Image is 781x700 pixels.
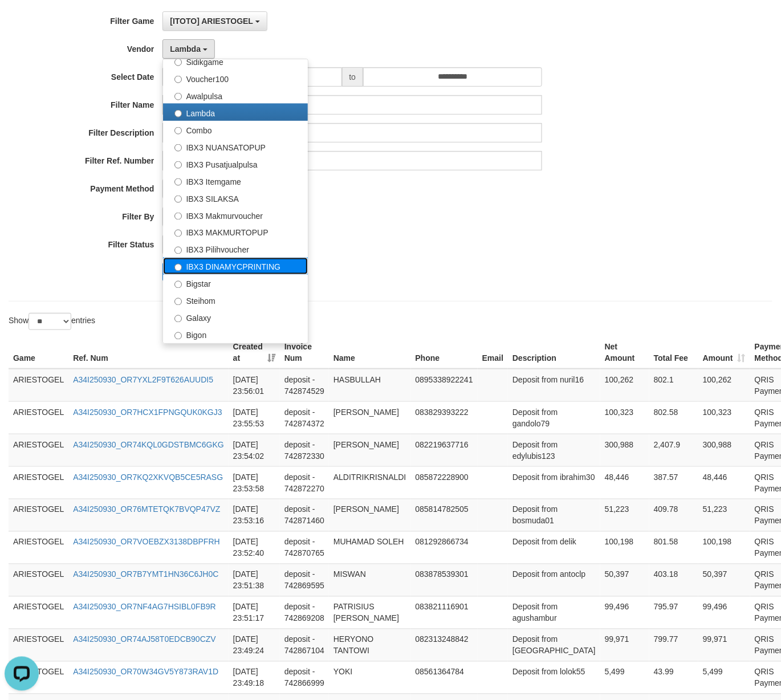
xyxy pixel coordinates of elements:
[329,466,411,499] td: ALDITRIKRISNALDI
[698,336,750,369] th: Amount: activate to sort column ascending
[174,247,182,254] input: IBX3 Pilihvoucher
[174,59,182,66] input: Sidikgame
[163,241,308,258] label: IBX3 Pilihvoucher
[600,661,649,694] td: 5,499
[174,144,182,152] input: IBX3 NUANSATOPUP
[163,87,308,104] label: Awalpulsa
[698,434,750,466] td: 300,988
[73,473,223,482] a: A34I250930_OR7KQ2XKVQB5CE5RASG
[280,596,329,629] td: deposit - 742869208
[508,336,600,369] th: Description
[9,369,68,402] td: ARIESTOGEL
[163,275,308,292] label: Bigstar
[329,661,411,694] td: YOKI
[649,434,698,466] td: 2,407.9
[9,466,68,499] td: ARIESTOGEL
[174,93,182,100] input: Awalpulsa
[649,336,698,369] th: Total Fee
[329,336,411,369] th: Name
[9,564,68,596] td: ARIESTOGEL
[163,52,308,70] label: Sidikgame
[73,408,222,417] a: A34I250930_OR7HCX1FPNGQUK0KGJ3
[9,499,68,531] td: ARIESTOGEL
[229,369,280,402] td: [DATE] 23:56:01
[174,110,182,117] input: Lambda
[698,661,750,694] td: 5,499
[73,635,216,644] a: A34I250930_OR74AJ58T0EDCB90CZV
[411,661,478,694] td: 08561364784
[174,178,182,186] input: IBX3 Itemgame
[698,401,750,434] td: 100,323
[73,505,220,514] a: A34I250930_OR76MTETQK7BVQP47VZ
[163,223,308,241] label: IBX3 MAKMURTOPUP
[229,336,280,369] th: Created at: activate to sort column ascending
[9,313,95,330] label: Show entries
[649,629,698,661] td: 799.77
[508,564,600,596] td: Deposit from antoclp
[411,466,478,499] td: 085872228900
[280,434,329,466] td: deposit - 742872330
[600,466,649,499] td: 48,446
[329,564,411,596] td: MISWAN
[9,336,68,369] th: Game
[649,499,698,531] td: 409.78
[229,531,280,564] td: [DATE] 23:52:40
[649,531,698,564] td: 801.58
[411,434,478,466] td: 082219637716
[600,499,649,531] td: 51,223
[649,369,698,402] td: 802.1
[280,564,329,596] td: deposit - 742869595
[229,661,280,694] td: [DATE] 23:49:18
[698,466,750,499] td: 48,446
[163,206,308,223] label: IBX3 Makmurvoucher
[9,401,68,434] td: ARIESTOGEL
[280,499,329,531] td: deposit - 742871460
[478,336,508,369] th: Email
[329,596,411,629] td: PATRISIUS [PERSON_NAME]
[163,172,308,189] label: IBX3 Itemgame
[280,629,329,661] td: deposit - 742867104
[600,369,649,402] td: 100,262
[649,564,698,596] td: 403.18
[229,564,280,596] td: [DATE] 23:51:38
[600,336,649,369] th: Net Amount
[600,531,649,564] td: 100,198
[163,258,308,275] label: IBX3 DINAMYCPRINTING
[174,76,182,83] input: Voucher100
[411,564,478,596] td: 083878539301
[163,104,308,121] label: Lambda
[508,499,600,531] td: Deposit from bosmuda01
[174,230,182,237] input: IBX3 MAKMURTOPUP
[174,315,182,323] input: Galaxy
[342,67,364,87] span: to
[411,629,478,661] td: 082313248842
[174,196,182,203] input: IBX3 SILAKSA
[9,531,68,564] td: ARIESTOGEL
[508,629,600,661] td: Deposit from [GEOGRAPHIC_DATA]
[162,11,267,31] button: [ITOTO] ARIESTOGEL
[229,466,280,499] td: [DATE] 23:53:58
[329,369,411,402] td: HASBULLAH
[163,121,308,138] label: Combo
[600,401,649,434] td: 100,323
[229,434,280,466] td: [DATE] 23:54:02
[508,596,600,629] td: Deposit from agushambur
[73,375,213,384] a: A34I250930_OR7YXL2F9T626AUUDI5
[649,661,698,694] td: 43.99
[163,189,308,206] label: IBX3 SILAKSA
[174,127,182,135] input: Combo
[411,336,478,369] th: Phone
[73,538,220,547] a: A34I250930_OR7VOEBZX3138DBPFRH
[174,332,182,340] input: Bigon
[174,298,182,306] input: Steihom
[280,336,329,369] th: Invoice Num
[329,629,411,661] td: HERYONO TANTOWI
[698,629,750,661] td: 99,971
[508,466,600,499] td: Deposit from ibrahim30
[508,434,600,466] td: Deposit from edylubis123
[73,440,224,449] a: A34I250930_OR74KQL0GDSTBMC6GKG
[73,570,218,579] a: A34I250930_OR7B7YMT1HN36C6JH0C
[411,596,478,629] td: 083821116901
[600,596,649,629] td: 99,496
[329,531,411,564] td: MUHAMAD SOLEH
